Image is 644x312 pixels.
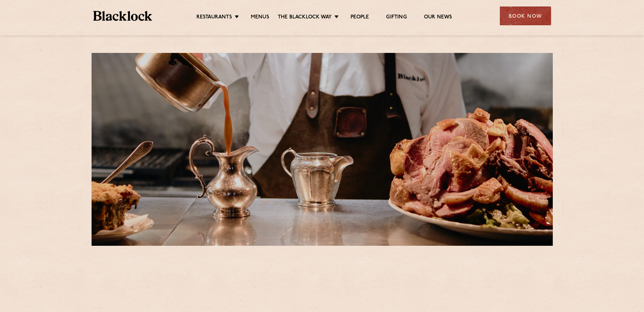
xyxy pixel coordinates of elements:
img: BL_Textured_Logo-footer-cropped.svg [93,11,152,21]
a: Restaurants [196,14,232,22]
div: Book Now [500,6,551,25]
a: Gifting [386,14,407,22]
a: The Blacklock Way [278,14,332,22]
a: Our News [424,14,452,22]
a: People [351,14,369,22]
a: Menus [251,14,269,22]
